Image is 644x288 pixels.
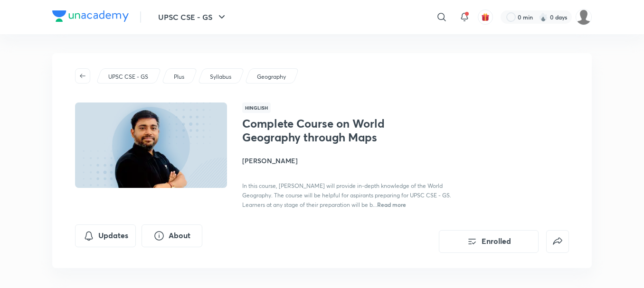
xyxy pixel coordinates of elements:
p: UPSC CSE - GS [108,73,148,81]
span: In this course, [PERSON_NAME] will provide in-depth knowledge of the World Geography. The course ... [242,182,451,208]
a: Syllabus [208,73,233,81]
a: Geography [256,73,288,81]
button: Updates [75,224,136,247]
h4: [PERSON_NAME] [242,156,455,166]
img: streak [539,12,548,22]
button: UPSC CSE - GS [152,8,233,27]
button: Enrolled [439,230,539,253]
img: avatar [481,13,490,21]
img: Sarbani [576,9,592,25]
a: Company Logo [52,10,129,24]
span: Read more [377,201,406,208]
button: About [142,224,202,247]
p: Geography [257,73,286,81]
p: Plus [174,73,184,81]
img: Thumbnail [74,102,228,189]
p: Syllabus [210,73,231,81]
img: Company Logo [52,10,129,22]
button: false [546,230,569,253]
button: avatar [478,9,493,25]
h1: Complete Course on World Geography through Maps [242,117,398,144]
span: Hinglish [242,102,271,113]
a: UPSC CSE - GS [107,73,150,81]
a: Plus [172,73,186,81]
